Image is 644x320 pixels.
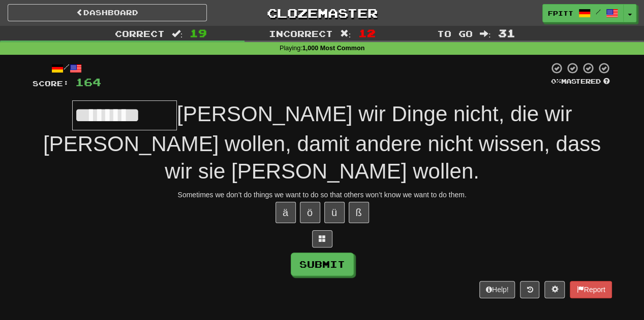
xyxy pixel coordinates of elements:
[498,27,515,39] span: 31
[275,202,296,223] button: ä
[8,4,207,21] a: Dashboard
[43,102,601,183] span: [PERSON_NAME] wir Dinge nicht, die wir [PERSON_NAME] wollen, damit andere nicht wissen, dass wir ...
[479,281,515,298] button: Help!
[548,9,573,18] span: fpitt
[302,45,364,52] strong: 1,000 Most Common
[75,76,101,88] span: 164
[437,28,473,39] span: To go
[340,29,351,38] span: :
[33,62,101,75] div: /
[269,28,333,39] span: Incorrect
[551,77,561,85] span: 0 %
[570,281,611,298] button: Report
[596,8,601,15] span: /
[222,4,421,22] a: Clozemaster
[190,27,207,39] span: 19
[300,202,320,223] button: ö
[324,202,345,223] button: ü
[33,190,612,200] div: Sometimes we don’t do things we want to do so that others won’t know we want to do them.
[312,230,332,247] button: Switch sentence to multiple choice alt+p
[480,29,491,38] span: :
[520,281,539,298] button: Round history (alt+y)
[291,253,354,276] button: Submit
[549,77,612,86] div: Mastered
[33,79,69,88] span: Score:
[542,4,624,22] a: fpitt /
[349,202,369,223] button: ß
[115,28,165,39] span: Correct
[172,29,183,38] span: :
[358,27,375,39] span: 12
